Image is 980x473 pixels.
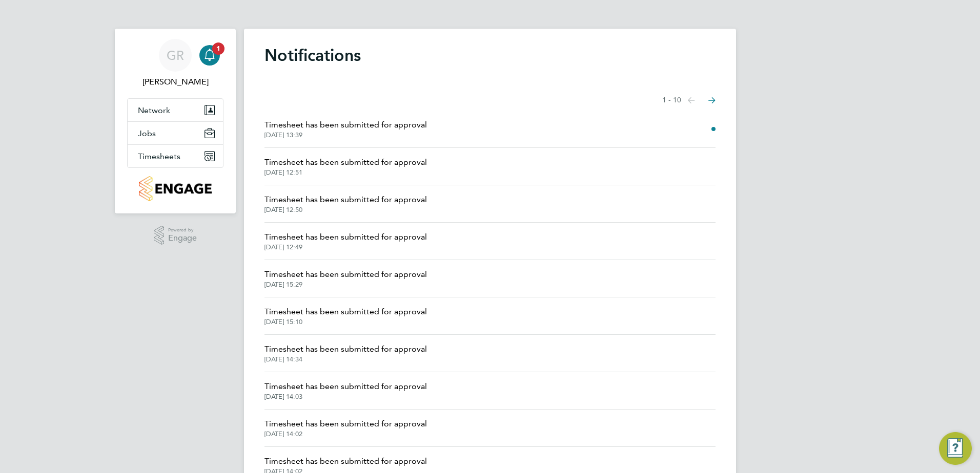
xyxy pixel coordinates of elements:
a: Timesheet has been submitted for approval[DATE] 12:49 [264,231,427,251]
nav: Select page of notifications list [662,90,716,111]
span: Engage [168,234,197,243]
a: Timesheet has been submitted for approval[DATE] 14:03 [264,380,427,401]
span: [DATE] 14:03 [264,393,427,401]
a: Timesheet has been submitted for approval[DATE] 12:50 [264,193,427,214]
span: Powered by [168,226,197,234]
span: [DATE] 14:34 [264,355,427,363]
nav: Main navigation [115,29,236,213]
a: Timesheet has been submitted for approval[DATE] 15:10 [264,306,427,326]
span: Timesheet has been submitted for approval [264,119,427,131]
a: Go to home page [127,176,223,201]
span: Timesheet has been submitted for approval [264,343,427,355]
span: Timesheet has been submitted for approval [264,231,427,243]
span: Timesheets [138,152,180,161]
span: [DATE] 14:02 [264,430,427,438]
span: [DATE] 12:51 [264,168,427,177]
span: GR [167,49,184,62]
button: Engage Resource Center [939,432,972,465]
a: Timesheet has been submitted for approval[DATE] 14:34 [264,343,427,363]
span: [DATE] 12:49 [264,243,427,251]
span: Timesheet has been submitted for approval [264,268,427,281]
span: Timesheet has been submitted for approval [264,380,427,393]
a: Timesheet has been submitted for approval[DATE] 14:02 [264,418,427,438]
span: [DATE] 15:10 [264,318,427,326]
button: Network [128,99,223,121]
a: Timesheet has been submitted for approval[DATE] 13:39 [264,119,427,139]
h1: Notifications [264,45,716,66]
a: GR[PERSON_NAME] [127,39,223,88]
button: Timesheets [128,145,223,167]
span: [DATE] 12:50 [264,206,427,214]
a: 1 [199,39,220,72]
span: Timesheet has been submitted for approval [264,306,427,318]
span: Jobs [138,128,156,138]
img: countryside-properties-logo-retina.png [139,176,211,201]
span: Graham Richardson [127,76,223,88]
a: Timesheet has been submitted for approval[DATE] 15:29 [264,268,427,289]
span: Timesheet has been submitted for approval [264,418,427,430]
span: Timesheet has been submitted for approval [264,193,427,206]
a: Timesheet has been submitted for approval[DATE] 12:51 [264,156,427,177]
button: Jobs [128,122,223,144]
span: [DATE] 15:29 [264,281,427,289]
span: [DATE] 13:39 [264,131,427,139]
span: 1 [212,42,224,55]
span: Network [138,105,170,115]
span: Timesheet has been submitted for approval [264,156,427,168]
a: Powered byEngage [154,226,197,245]
span: Timesheet has been submitted for approval [264,455,427,467]
span: 1 - 10 [662,95,681,105]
